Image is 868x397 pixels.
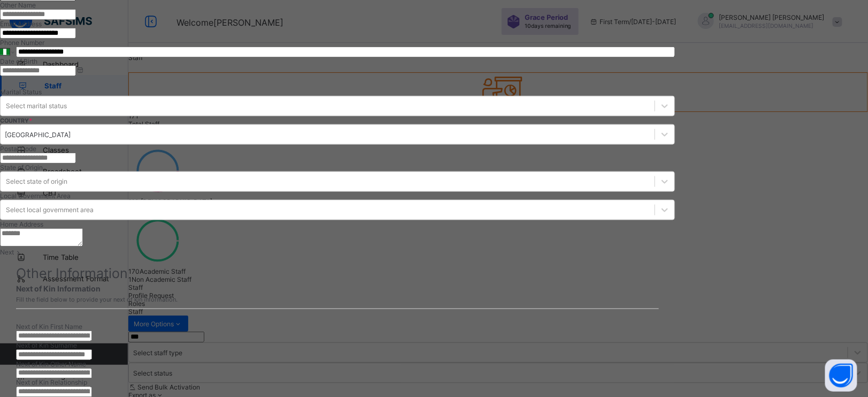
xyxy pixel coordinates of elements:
[16,265,128,281] span: Other Information
[825,359,857,392] button: Open asap
[16,379,87,387] label: Next of Kin Relationship
[16,284,659,293] span: Next of Kin Information
[16,360,86,368] label: Next of Kin Other Name
[6,102,67,110] div: Select marital status
[5,131,71,139] div: [GEOGRAPHIC_DATA]
[6,178,67,186] div: Select state of origin
[6,206,94,214] div: Select local government area
[16,323,82,331] label: Next of Kin First Name
[16,341,77,349] label: Next of Kin Surname
[16,296,659,303] span: Fill the field below to provide your next of kin information.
